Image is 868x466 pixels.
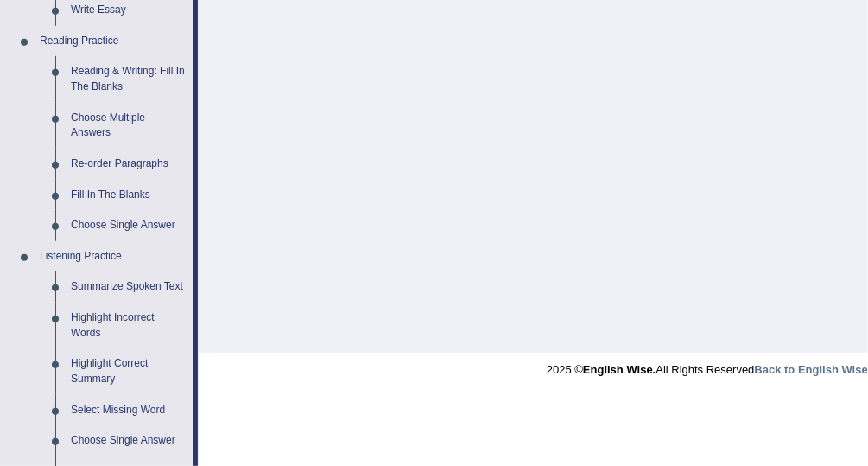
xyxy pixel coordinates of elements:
a: Highlight Incorrect Words [63,303,193,348]
a: Back to English Wise [755,363,868,376]
a: Listening Practice [32,241,193,272]
a: Reading Practice [32,26,193,57]
a: Fill In The Blanks [63,180,193,211]
a: Select Missing Word [63,395,193,426]
a: Re-order Paragraphs [63,149,193,180]
a: Choose Single Answer [63,425,193,456]
a: Choose Multiple Answers [63,103,193,149]
a: Highlight Correct Summary [63,348,193,394]
div: 2025 © All Rights Reserved [547,353,868,378]
strong: English Wise. [583,363,656,376]
a: Summarize Spoken Text [63,271,193,303]
a: Choose Single Answer [63,210,193,241]
a: Reading & Writing: Fill In The Blanks [63,56,193,102]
